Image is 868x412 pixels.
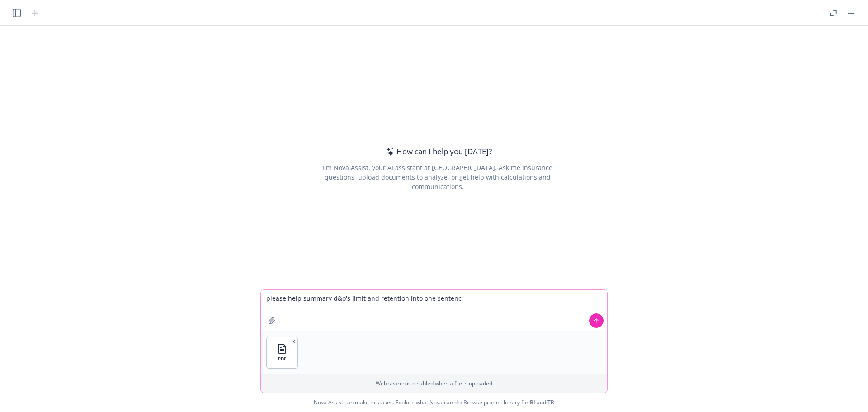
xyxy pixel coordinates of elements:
span: PDF [278,356,286,362]
div: How can I help you [DATE]? [384,146,492,157]
a: TR [547,398,554,406]
div: I'm Nova Assist, your AI assistant at [GEOGRAPHIC_DATA]. Ask me insurance questions, upload docum... [310,163,565,191]
a: BI [530,398,535,406]
p: Web search is disabled when a file is uploaded [266,379,602,387]
button: PDF [267,337,297,368]
span: Nova Assist can make mistakes. Explore what Nova can do: Browse prompt library for and [314,393,554,412]
textarea: please help summary d&o's limit and retention into one senten [261,290,607,331]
